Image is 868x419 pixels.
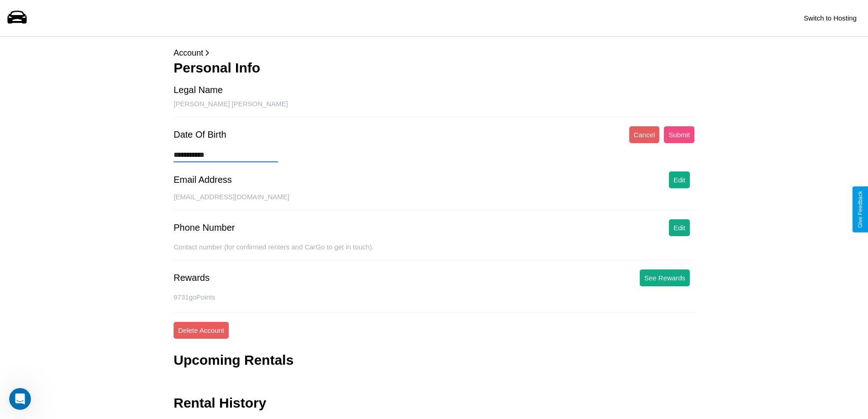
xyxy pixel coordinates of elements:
[174,243,694,260] div: Contact number (for confirmed renters and CarGo to get in touch).
[174,395,266,411] h3: Rental History
[174,352,293,368] h3: Upcoming Rentals
[664,126,694,143] button: Submit
[799,10,861,26] button: Switch to Hosting
[174,129,226,140] div: Date Of Birth
[174,222,235,233] div: Phone Number
[669,171,690,188] button: Edit
[640,269,690,286] button: See Rewards
[174,85,223,95] div: Legal Name
[174,175,232,185] div: Email Address
[857,191,863,228] div: Give Feedback
[174,273,210,283] div: Rewards
[174,100,694,117] div: [PERSON_NAME] [PERSON_NAME]
[174,193,694,210] div: [EMAIL_ADDRESS][DOMAIN_NAME]
[669,219,690,236] button: Edit
[174,46,694,60] p: Account
[174,291,694,303] p: 9731 goPoints
[174,322,229,339] button: Delete Account
[174,60,694,76] h3: Personal Info
[9,388,31,410] iframe: Intercom live chat
[629,126,660,143] button: Cancel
